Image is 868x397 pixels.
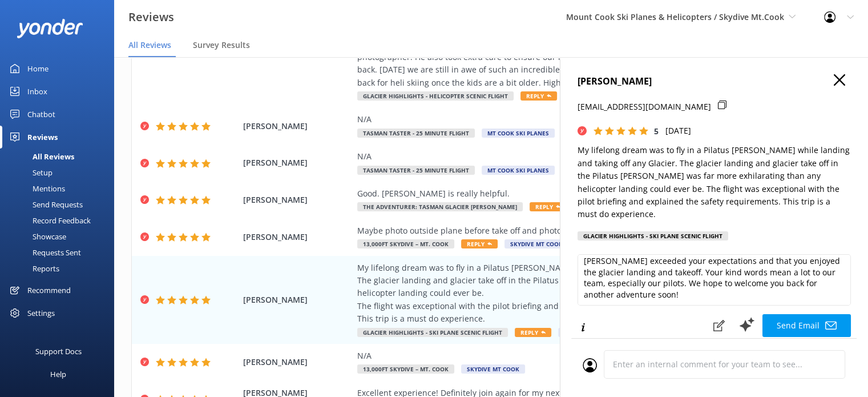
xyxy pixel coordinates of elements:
p: [DATE] [665,125,691,137]
span: Glacier Highlights - Helicopter Scenic flight [357,91,514,101]
div: Record Feedback [7,212,91,228]
span: Glacier Highlights - Ski Plane Scenic Flight [357,328,508,337]
a: Record Feedback [7,212,114,228]
div: Setup [7,165,53,181]
a: Reports [7,260,114,276]
span: [PERSON_NAME] [243,294,352,306]
span: 13,000ft Skydive – Mt. Cook [357,364,454,374]
div: Reviews [27,126,58,149]
div: Requests Sent [7,244,81,260]
span: 13,000ft Skydive – Mt. Cook [357,239,454,248]
span: Mt Cook Ski Planes [558,328,631,337]
span: 5 [654,126,659,137]
div: Recommend [27,279,71,302]
span: Reply [530,202,566,211]
span: Survey Results [193,39,250,51]
div: Reports [7,260,59,276]
p: My lifelong dream was to fly in a Pilatus [PERSON_NAME] while landing and taking off any Glacier.... [578,144,851,220]
div: N/A [357,113,773,126]
span: Reply [520,91,557,101]
span: Tasman Taster - 25 minute flight [357,166,475,175]
div: Good. [PERSON_NAME] is really helpful. [357,187,773,200]
div: N/A [357,150,773,163]
span: [PERSON_NAME] [243,120,352,133]
div: Settings [27,302,55,324]
img: user_profile.svg [583,358,597,372]
img: yonder-white-logo.png [17,19,83,38]
span: Skydive Mt Cook [461,364,525,374]
div: Help [50,363,66,386]
a: Requests Sent [7,244,114,260]
div: Send Requests [7,197,83,212]
div: Chatbot [27,103,55,126]
button: Close [834,74,845,87]
p: [EMAIL_ADDRESS][DOMAIN_NAME] [578,101,711,113]
span: All Reviews [128,39,171,51]
span: Mt Cook Ski Planes [482,166,555,175]
textarea: Thank you so much, [PERSON_NAME], for your wonderful review! We're thrilled to hear that your dre... [578,254,851,306]
span: The Adventurer: Tasman Glacier [PERSON_NAME] [357,202,523,211]
a: Setup [7,165,114,181]
a: Showcase [7,228,114,244]
div: Inbox [27,80,47,103]
span: Reply [461,239,498,248]
span: [PERSON_NAME] [243,356,352,368]
div: Support Docs [35,340,82,363]
div: Maybe photo outside plane before take off and photograph with tandem jumper [357,224,773,237]
span: Mt Cook Ski Planes [482,129,555,138]
h4: [PERSON_NAME] [578,74,851,89]
span: Skydive Mt Cook [504,239,568,248]
span: [PERSON_NAME] [243,194,352,206]
button: Send Email [762,314,851,337]
span: [PERSON_NAME] [243,231,352,243]
div: All Reviews [7,149,74,165]
h3: Reviews [128,8,174,26]
span: [PERSON_NAME] [243,157,352,169]
div: Home [27,57,49,80]
span: Tasman Taster - 25 minute flight [357,129,475,138]
span: Reply [515,328,551,337]
a: All Reviews [7,149,114,165]
a: Mentions [7,181,114,197]
span: Mount Cook Ski Planes & Helicopters / Skydive Mt.Cook [566,11,784,22]
div: Glacier Highlights - Ski Plane Scenic Flight [578,231,728,240]
div: Showcase [7,228,66,244]
a: Send Requests [7,197,114,212]
div: Mentions [7,181,65,197]
div: N/A [357,350,773,362]
div: My lifelong dream was to fly in a Pilatus [PERSON_NAME] while landing and taking off any Glacier.... [357,262,773,326]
